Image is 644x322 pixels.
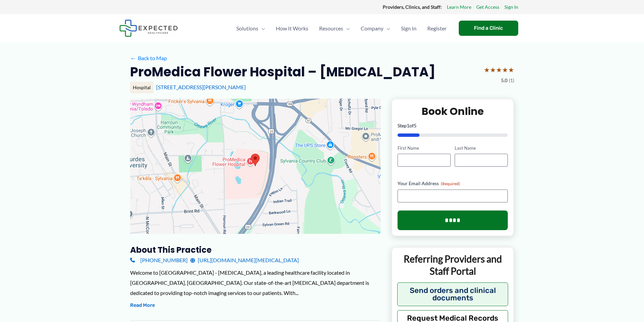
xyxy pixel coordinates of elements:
[396,17,422,40] a: Sign In
[502,64,508,76] span: ★
[476,3,499,11] a: Get Access
[397,282,508,306] button: Send orders and clinical documents
[343,17,350,40] span: Menu Toggle
[231,17,270,40] a: SolutionsMenu Toggle
[490,64,496,76] span: ★
[484,64,490,76] span: ★
[156,84,246,90] a: [STREET_ADDRESS][PERSON_NAME]
[276,17,308,40] span: How It Works
[119,20,178,37] img: Expected Healthcare Logo - side, dark font, small
[319,17,343,40] span: Resources
[355,17,396,40] a: CompanyMenu Toggle
[401,17,416,40] span: Sign In
[427,17,447,40] span: Register
[130,53,167,63] a: ←Back to Map
[455,145,508,151] label: Last Name
[414,123,416,128] span: 5
[501,76,507,85] span: 5.0
[236,17,258,40] span: Solutions
[504,3,518,11] a: Sign In
[398,105,508,118] h2: Book Online
[398,180,508,187] label: Your Email Address
[447,3,471,11] a: Learn More
[130,55,137,61] span: ←
[398,123,508,128] p: Step of
[508,64,514,76] span: ★
[398,145,451,151] label: First Name
[361,17,383,40] span: Company
[130,82,153,93] div: Hospital
[422,17,452,40] a: Register
[130,64,435,80] h2: ProMedica Flower Hospital – [MEDICAL_DATA]
[130,268,381,298] div: Welcome to [GEOGRAPHIC_DATA] - [MEDICAL_DATA], a leading healthcare facility located in [GEOGRAPH...
[231,17,452,40] nav: Primary Site Navigation
[383,4,442,10] strong: Providers, Clinics, and Staff:
[407,123,409,128] span: 1
[459,21,518,36] a: Find a Clinic
[130,301,155,309] button: Read More
[314,17,355,40] a: ResourcesMenu Toggle
[258,17,265,40] span: Menu Toggle
[441,181,460,186] span: (Required)
[496,64,502,76] span: ★
[509,76,514,85] span: (1)
[383,17,390,40] span: Menu Toggle
[397,253,508,277] p: Referring Providers and Staff Portal
[130,245,381,255] h3: About this practice
[190,255,299,265] a: [URL][DOMAIN_NAME][MEDICAL_DATA]
[270,17,314,40] a: How It Works
[130,255,188,265] a: [PHONE_NUMBER]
